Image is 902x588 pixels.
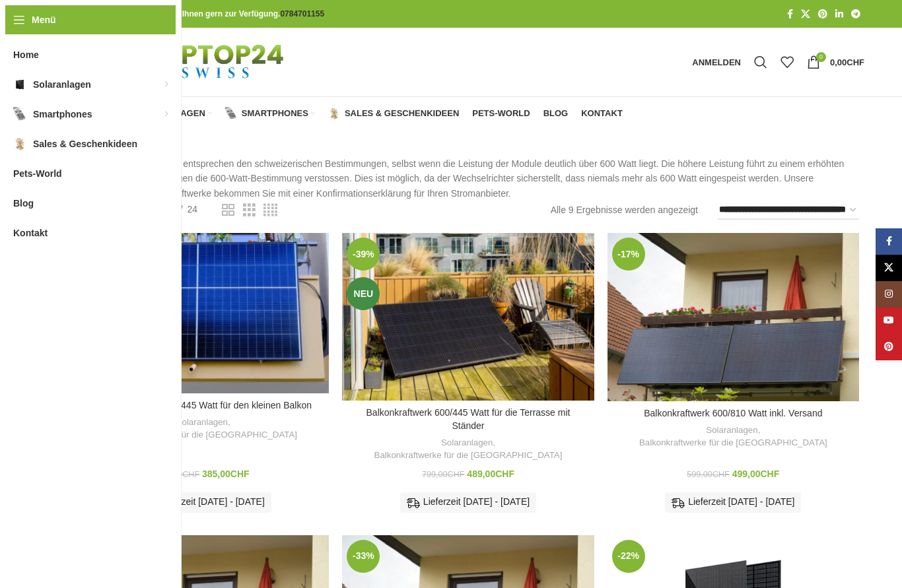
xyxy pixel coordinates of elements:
bdi: 489,00 [467,469,514,479]
a: Rasteransicht 2 [222,202,234,218]
a: Balkonkraftwerk 600/810 Watt inkl. Versand [644,408,822,418]
span: -22% [612,540,645,573]
img: Sales & Geschenkideen [13,137,26,150]
span: CHF [761,469,780,479]
div: Lieferzeit [DATE] - [DATE] [665,492,801,512]
span: CHF [230,469,250,479]
a: Smartphones [225,100,315,127]
span: -33% [347,540,380,573]
span: CHF [847,57,864,67]
span: Neu [347,277,380,310]
a: Balkonkraftwerke für die [GEOGRAPHIC_DATA] [639,437,827,449]
span: Menü [32,13,56,27]
a: 24 [183,202,203,216]
span: Kontakt [581,108,623,119]
a: Telegram Social Link [847,5,864,23]
a: Rasteransicht 4 [263,202,277,218]
a: Balkonkraftwerke für die [GEOGRAPHIC_DATA] [374,449,563,462]
a: Blog [543,100,569,127]
a: Balkonkraftwerk 600/445 Watt für die Terrasse mit Ständer [366,407,571,431]
a: Solaranlagen [441,437,493,449]
bdi: 799,00 [422,470,464,479]
p: Alle 9 Ergebnisse werden angezeigt [551,203,698,217]
div: , [614,424,852,449]
a: X Social Link [797,5,814,23]
span: CHF [448,470,465,479]
a: Solaranlagen [706,424,757,437]
strong: Bei allen Fragen stehen wir Ihnen gern zur Verfügung. [77,9,324,18]
div: Meine Wunschliste [774,49,800,75]
span: Pets-World [472,108,530,119]
span: -17% [612,238,645,271]
bdi: 385,00 [202,469,250,479]
a: Anmelden [685,49,747,75]
span: Kontakt [13,221,48,245]
a: Suche [747,49,774,75]
span: Smartphones [242,108,308,119]
a: Rasteransicht 3 [243,202,256,218]
span: Solaranlagen [33,73,91,96]
span: -39% [347,238,380,271]
div: Lieferzeit [DATE] - [DATE] [400,492,536,512]
bdi: 599,00 [687,470,729,479]
div: Hauptnavigation [71,100,629,127]
p: Unsere Balkonkraftwerke entsprechen den schweizerischen Bestimmungen, selbst wenn die Leistung de... [77,156,864,201]
span: Blog [13,191,34,215]
img: Tiptop24 Nachhaltige & Faire Produkte [77,28,317,96]
a: Logo der Website [77,56,317,67]
span: CHF [182,470,199,479]
span: CHF [712,470,730,479]
span: Sales & Geschenkideen [33,132,137,156]
span: CHF [495,469,514,479]
select: Shop-Reihenfolge [718,201,859,220]
a: Instagram Social Link [876,281,902,308]
a: X Social Link [876,255,902,281]
span: Blog [543,108,569,119]
a: Pinterest Social Link [814,5,831,23]
img: Smartphones [225,108,237,119]
bdi: 0,00 [830,57,864,67]
span: Home [13,43,39,67]
a: Solaranlagen [176,416,228,429]
span: Anmelden [692,58,741,67]
a: Balkonkraftwerk 600/810 Watt inkl. Versand [607,233,859,401]
a: LinkedIn Social Link [831,5,847,23]
span: Smartphones [33,102,92,126]
a: Solaranlagen [116,100,212,127]
div: , [349,437,587,461]
img: Solaranlagen [13,78,26,91]
div: , [84,416,322,441]
a: 0 0,00CHF [800,49,871,75]
div: Lieferzeit [DATE] - [DATE] [135,492,271,512]
img: Sales & Geschenkideen [328,108,340,119]
span: Sales & Geschenkideen [345,108,459,119]
a: Facebook Social Link [876,228,902,255]
a: Balkonkraftwerk 600/445 Watt für den kleinen Balkon [77,233,329,393]
a: 0784701155 [280,9,324,18]
span: Pets-World [13,162,62,185]
img: Smartphones [13,108,26,121]
bdi: 499,00 [732,469,780,479]
a: Pinterest Social Link [876,334,902,360]
a: Pets-World [472,100,530,127]
a: Balkonkraftwerk 600/445 Watt für den kleinen Balkon [94,400,312,410]
span: 24 [188,204,198,214]
a: Kontakt [581,100,623,127]
a: Balkonkraftwerk 600/445 Watt für die Terrasse mit Ständer [342,233,594,401]
a: YouTube Social Link [876,308,902,334]
span: 0 [816,52,826,62]
a: Sales & Geschenkideen [328,100,459,127]
a: Balkonkraftwerke für die [GEOGRAPHIC_DATA] [109,429,297,441]
a: Facebook Social Link [783,5,797,23]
